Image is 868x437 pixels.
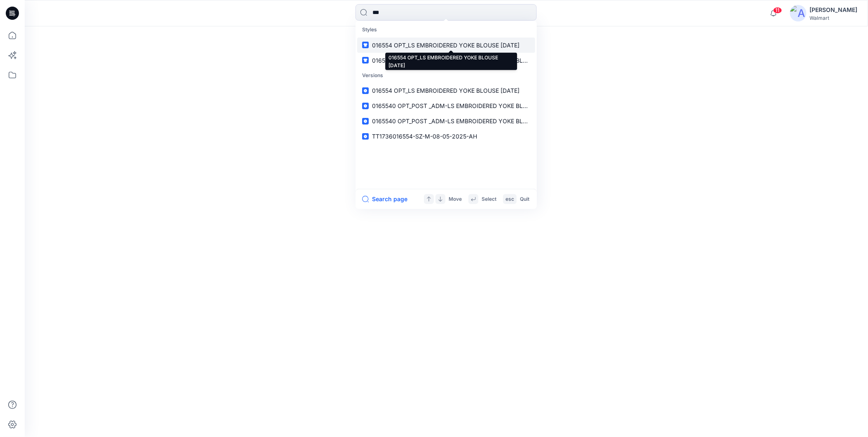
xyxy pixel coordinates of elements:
button: Search page [362,194,407,204]
span: 0165540 OPT_POST _ADM-LS EMBROIDERED YOKE BLOUSE [372,57,538,64]
span: 11 [773,7,782,14]
p: esc [505,195,514,204]
a: 016554 OPT_LS EMBROIDERED YOKE BLOUSE [DATE] [357,83,535,98]
span: 016554 OPT_LS EMBROIDERED YOKE BLOUSE [DATE] [372,87,519,94]
span: 016554 OPT_LS EMBROIDERED YOKE BLOUSE [DATE] [372,42,519,49]
div: [PERSON_NAME] [810,5,858,15]
a: 0165540 OPT_POST _ADM-LS EMBROIDERED YOKE BLOUSE [357,53,535,68]
p: Move [449,195,462,204]
span: 0165540 OPT_POST _ADM-LS EMBROIDERED YOKE BLOUSE -08-05-2025-AH [372,102,587,109]
span: 0165540 OPT_POST _ADM-LS EMBROIDERED YOKE BLOUSE -08-05-2025-AH [372,117,587,125]
p: Versions [357,68,535,83]
a: 0165540 OPT_POST _ADM-LS EMBROIDERED YOKE BLOUSE -08-05-2025-AH [357,98,535,113]
a: TT1736016554-SZ-M-08-05-2025-AH [357,129,535,144]
p: Select [482,195,496,204]
div: Walmart [810,15,858,21]
p: Quit [520,195,529,204]
a: 0165540 OPT_POST _ADM-LS EMBROIDERED YOKE BLOUSE -08-05-2025-AH [357,113,535,129]
a: 016554 OPT_LS EMBROIDERED YOKE BLOUSE [DATE] [357,38,535,53]
img: avatar [790,5,807,21]
span: TT1736016554-SZ-M-08-05-2025-AH [372,133,477,140]
p: Styles [357,22,535,38]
